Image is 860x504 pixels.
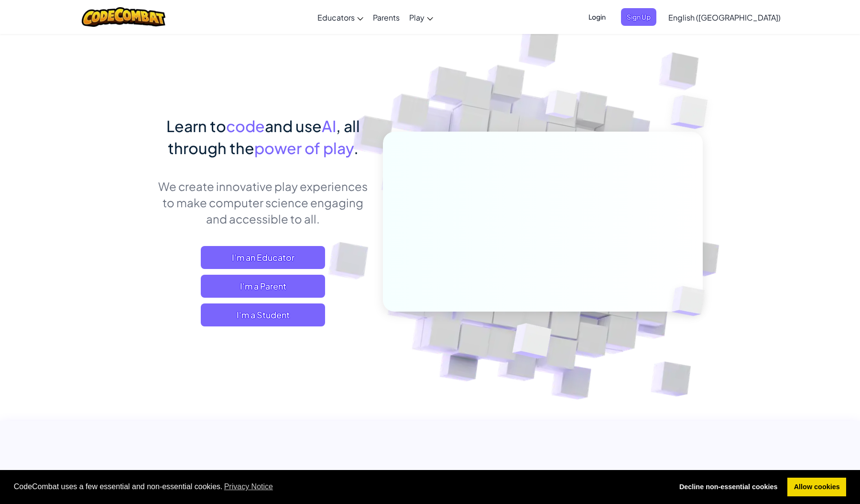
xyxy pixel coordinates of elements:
[527,71,596,143] img: Overlap cubes
[313,4,368,30] a: Educators
[664,4,785,30] a: English ([GEOGRAPHIC_DATA])
[82,7,165,27] img: CodeCombat logo
[265,116,322,135] span: and use
[166,116,226,135] span: Learn to
[409,12,425,22] span: Play
[489,303,574,382] img: Overlap cubes
[223,480,275,494] a: learn more about cookies
[254,138,354,157] span: power of play
[201,275,325,298] a: I'm a Parent
[191,470,669,502] p: “One thing I am able to do now, that I could not do before, is actually believe I can code.”
[354,138,359,157] span: .
[201,246,325,269] a: I'm an Educator
[673,478,784,497] a: deny cookies
[322,116,336,135] span: AI
[583,8,611,26] button: Login
[668,12,781,22] span: English ([GEOGRAPHIC_DATA])
[226,116,265,135] span: code
[14,480,665,494] span: CodeCombat uses a few essential and non-essential cookies.
[621,8,656,26] button: Sign Up
[201,303,325,326] button: I'm a Student
[655,266,727,336] img: Overlap cubes
[404,4,438,30] a: Play
[652,72,734,153] img: Overlap cubes
[317,12,355,22] span: Educators
[368,4,404,30] a: Parents
[787,478,846,497] a: allow cookies
[158,178,369,227] p: We create innovative play experiences to make computer science engaging and accessible to all.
